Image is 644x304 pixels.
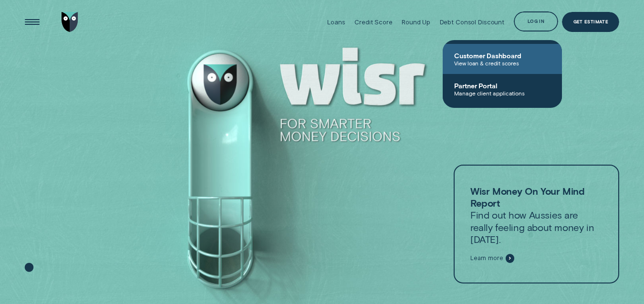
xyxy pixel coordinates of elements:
[22,12,42,32] button: Open Menu
[454,60,551,66] span: View loan & credit scores
[454,82,551,90] span: Partner Portal
[470,254,503,262] span: Learn more
[402,18,430,26] div: Round Up
[470,185,585,209] strong: Wisr Money On Your Mind Report
[327,18,345,26] div: Loans
[454,165,620,283] a: Wisr Money On Your Mind ReportFind out how Aussies are really feeling about money in [DATE].Learn...
[454,90,551,96] span: Manage client applications
[440,18,504,26] div: Debt Consol Discount
[514,11,559,31] button: Log in
[443,74,562,104] a: Partner PortalManage client applications
[62,12,78,32] img: Wisr
[562,12,619,32] a: Get Estimate
[443,44,562,74] a: Customer DashboardView loan & credit scores
[454,52,551,60] span: Customer Dashboard
[470,185,602,246] p: Find out how Aussies are really feeling about money in [DATE].
[354,18,392,26] div: Credit Score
